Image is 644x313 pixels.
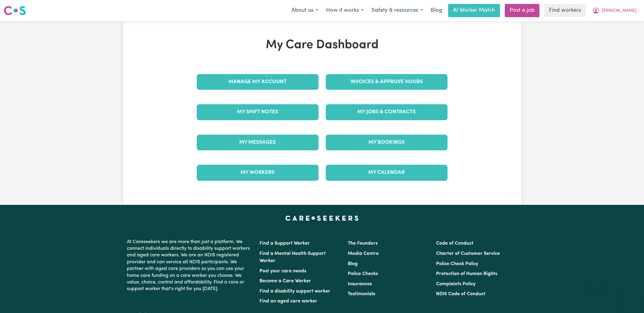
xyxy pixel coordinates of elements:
[348,251,379,256] a: Media Centre
[326,135,448,150] a: My Bookings
[326,74,448,90] a: Invoices & Approve Hours
[588,4,640,17] button: My Account
[505,4,539,17] a: Post a job
[620,289,639,308] iframe: Button to launch messaging window
[259,279,311,283] a: Become a Care Worker
[348,241,378,246] a: The Founders
[285,216,359,221] a: Careseekers home page
[436,261,478,266] a: Police Check Policy
[197,104,319,120] a: My Shift Notes
[259,299,317,304] a: Find an aged care worker
[348,271,378,276] a: Police Checks
[197,165,319,180] a: My Workers
[348,261,358,266] a: Blog
[259,241,310,246] a: Find a Support Worker
[326,165,448,180] a: My Calendar
[368,4,427,17] button: Safety & resources
[588,274,600,286] iframe: Close message
[436,282,476,286] a: Complaints Policy
[259,269,306,274] a: Post your care needs
[544,4,586,17] a: Find workers
[436,292,485,296] a: NDIS Code of Conduct
[287,4,322,17] button: About us
[197,74,319,90] a: Manage My Account
[259,289,330,294] a: Find a disability support worker
[436,271,497,276] a: Protection of Human Rights
[448,4,500,17] a: AI Worker Match
[127,236,252,295] p: At Careseekers we are more than just a platform. We connect individuals directly to disability su...
[4,4,26,17] a: Careseekers logo
[322,4,368,17] button: How it works
[348,292,375,296] a: Testimonials
[427,4,446,17] a: Blog
[193,38,451,52] h1: My Care Dashboard
[348,282,372,286] a: Insurances
[197,135,319,150] a: My Messages
[436,251,500,256] a: Charter of Customer Service
[602,8,636,14] span: [PERSON_NAME]
[4,5,26,16] img: Careseekers logo
[326,104,448,120] a: My Jobs & Contracts
[436,241,473,246] a: Code of Conduct
[259,251,326,263] a: Find a Mental Health Support Worker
